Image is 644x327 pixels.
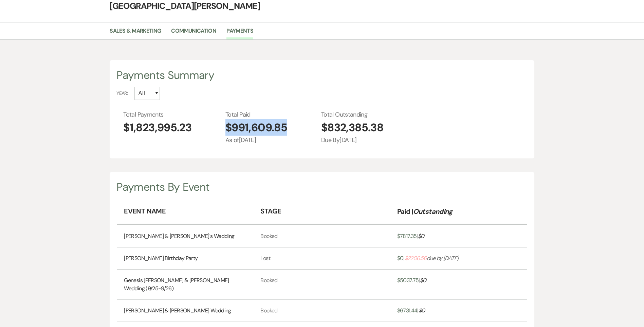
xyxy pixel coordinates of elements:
[124,276,247,293] a: Genesis [PERSON_NAME] & [PERSON_NAME] Wedding (9/25-9/26)
[397,307,425,315] a: $6731.44|$0
[124,232,234,240] a: [PERSON_NAME] & [PERSON_NAME]'s Wedding
[321,136,383,145] span: Due By [DATE]
[254,225,390,247] td: Booked
[321,110,383,119] span: Total Outstanding
[116,179,527,195] div: Payments By Event
[397,255,404,262] span: $ 0
[254,270,390,300] td: Booked
[123,119,191,136] span: $1,823,995.23
[124,254,198,262] a: [PERSON_NAME] Birthday Party
[420,277,426,284] span: $ 0
[225,136,287,145] span: As of [DATE]
[397,276,426,293] a: $5037.75|$0
[225,119,287,136] span: $991,609.85
[123,110,191,119] span: Total Payments
[397,233,417,240] span: $ 7817.35
[397,232,424,240] a: $7817.35|$0
[413,207,453,216] em: Outstanding
[117,199,254,225] th: Event Name
[116,67,527,83] div: Payments Summary
[110,27,161,39] a: Sales & Marketing
[226,27,253,39] a: Payments
[116,90,128,97] span: Year:
[419,307,425,314] span: $ 0
[321,119,383,136] span: $832,385.38
[397,254,459,262] a: $0|$2206.56due by [DATE]
[254,300,390,322] td: Booked
[405,255,459,262] i: due by [DATE]
[418,233,424,240] span: $ 0
[254,199,390,225] th: Stage
[254,247,390,270] td: Lost
[405,255,427,262] span: $ 2206.56
[397,206,453,217] p: Paid |
[397,307,418,314] span: $ 6731.44
[124,307,231,315] a: [PERSON_NAME] & [PERSON_NAME] Wedding
[171,27,216,39] a: Communication
[225,110,287,119] span: Total Paid
[397,277,419,284] span: $ 5037.75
